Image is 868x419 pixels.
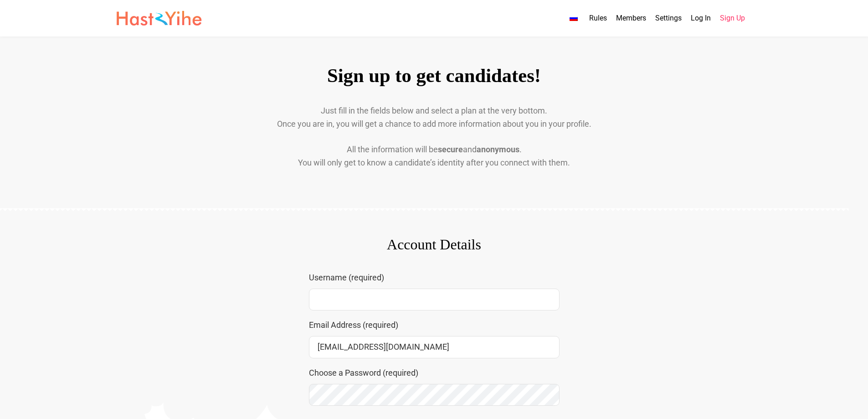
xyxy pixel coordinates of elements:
h2: Sign up to get candidates! [179,64,689,87]
label: Email Address (required) [309,319,398,332]
h3: Account Details [309,236,560,253]
img: Russian [570,16,578,21]
p: All the information will be and . You will only get to know a candidate’s identity after you conn... [179,143,689,170]
p: Just fill in the fields below and select a plan at the very bottom. Once you are in, you will get... [179,104,689,131]
b: secure [438,145,463,154]
b: anonymous [477,145,519,154]
label: Choose a Password (required) [309,367,418,380]
label: Username (required) [309,271,384,285]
